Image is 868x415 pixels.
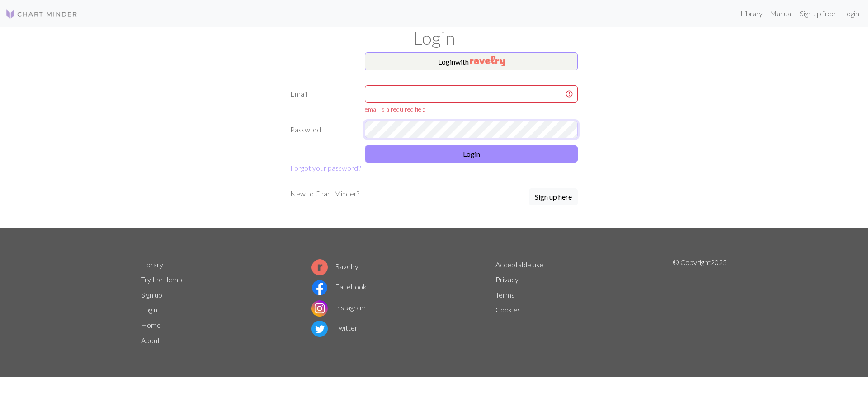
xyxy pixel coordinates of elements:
label: Password [285,121,359,138]
a: Login [839,5,863,23]
button: Login [365,145,578,163]
img: Logo [5,9,78,19]
img: Facebook logo [311,280,328,296]
a: Terms [495,290,514,299]
button: Loginwith [365,52,578,70]
div: email is a required field [365,104,578,114]
a: Sign up [141,290,162,299]
h1: Login [136,27,732,49]
a: Ravelry [311,262,359,270]
img: Ravelry logo [311,259,328,275]
p: New to Chart Minder? [290,188,359,199]
img: Twitter logo [311,321,328,337]
img: Instagram logo [311,300,328,317]
a: Login [141,305,157,314]
label: Email [285,85,359,114]
a: Twitter [311,323,358,332]
a: Home [141,321,161,329]
a: Sign up here [529,188,578,206]
a: Cookies [495,305,521,314]
a: Try the demo [141,275,182,284]
img: Ravelry [470,56,505,66]
p: © Copyright 2025 [673,257,727,348]
a: Library [737,5,766,23]
a: Acceptable use [495,260,543,269]
a: Library [141,260,163,269]
a: Sign up free [796,5,839,23]
a: Instagram [311,303,366,312]
a: Facebook [311,282,367,291]
button: Sign up here [529,188,578,205]
a: Privacy [495,275,519,284]
a: Forgot your password? [290,163,361,172]
a: About [141,336,160,345]
a: Manual [766,5,796,23]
